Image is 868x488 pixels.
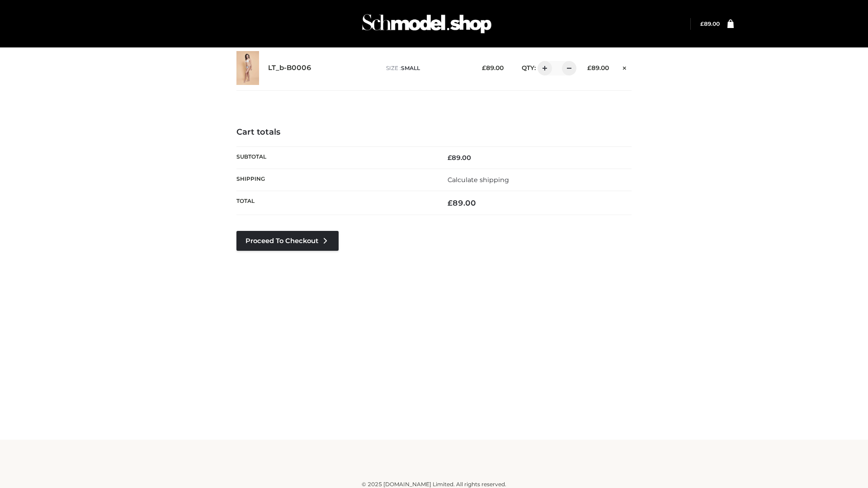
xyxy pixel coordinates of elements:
span: £ [700,20,704,27]
span: £ [482,64,486,71]
div: QTY: [513,61,573,75]
span: SMALL [401,65,420,71]
span: £ [587,64,591,71]
span: £ [448,154,452,162]
th: Shipping [236,169,434,191]
a: Remove this item [618,61,632,73]
p: size : [386,64,468,72]
bdi: 89.00 [700,20,720,27]
a: Proceed to Checkout [236,231,339,251]
th: Total [236,191,434,215]
th: Subtotal [236,146,434,169]
h4: Cart totals [236,127,632,137]
bdi: 89.00 [448,154,471,162]
a: Calculate shipping [448,176,509,184]
img: Schmodel Admin 964 [359,6,495,42]
bdi: 89.00 [587,64,609,71]
bdi: 89.00 [448,198,476,207]
bdi: 89.00 [482,64,504,71]
a: LT_b-B0006 [268,64,311,72]
span: £ [448,198,453,207]
a: £89.00 [700,20,720,27]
